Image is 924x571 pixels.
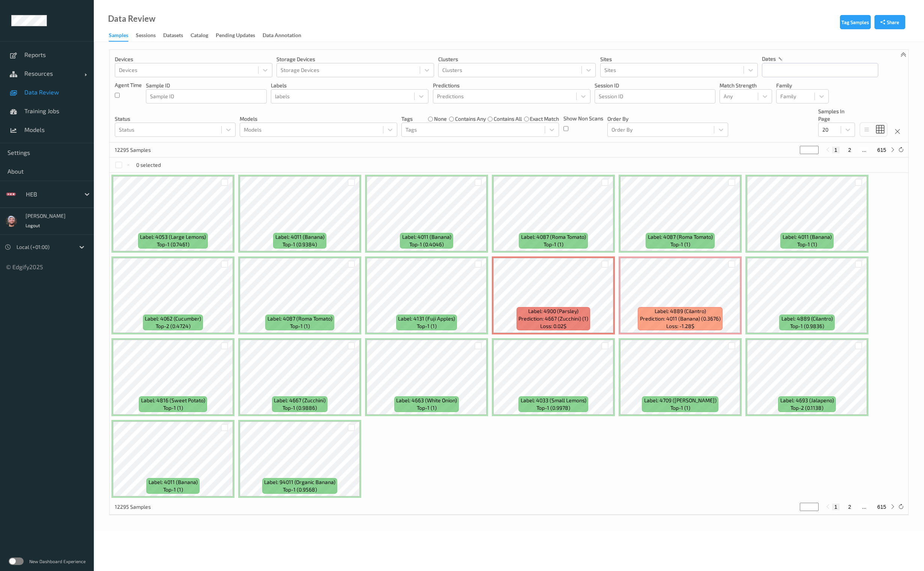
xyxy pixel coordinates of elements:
[115,81,142,89] p: Agent Time
[115,503,171,511] p: 12295 Samples
[136,161,161,169] p: 0 selected
[530,115,559,123] label: exact match
[783,233,832,241] span: Label: 4011 (Banana)
[670,241,690,248] span: top-1 (1)
[518,315,588,322] span: Prediction: 4667 (Zucchini) (1)
[528,307,578,315] span: Label: 4900 (Parsley)
[875,147,888,153] button: 615
[666,322,694,330] span: Loss: -1.28$
[115,55,272,63] p: Devices
[720,82,772,89] p: Match Strength
[874,15,905,29] button: Share
[216,31,255,41] div: Pending Updates
[433,82,590,89] p: Predictions
[434,115,447,123] label: none
[115,146,171,154] p: 12295 Samples
[141,397,205,404] span: Label: 4816 (Sweet Potato)
[536,404,570,412] span: top-1 (0.9978)
[274,397,326,404] span: Label: 4667 (Zucchini)
[283,486,317,493] span: top-1 (0.9568)
[860,504,869,510] button: ...
[540,322,566,330] span: Loss: 0.02$
[563,115,603,122] p: Show Non Scans
[140,233,206,241] span: Label: 4053 (Large Lemons)
[398,315,455,322] span: Label: 4131 (Fuji Apples)
[267,315,332,322] span: Label: 4087 (Roma Tomato)
[401,115,413,123] p: Tags
[417,404,437,412] span: top-1 (1)
[109,30,136,42] a: Samples
[115,115,236,123] p: Status
[109,31,128,42] div: Samples
[240,115,397,123] p: Models
[595,82,715,89] p: Session ID
[108,15,155,22] div: Data Review
[149,478,198,486] span: Label: 4011 (Banana)
[780,397,834,404] span: Label: 4693 (Jalapeno)
[846,147,853,153] button: 2
[762,55,776,63] p: dates
[163,404,183,412] span: top-1 (1)
[494,115,522,123] label: contains all
[163,486,183,493] span: top-1 (1)
[438,55,596,63] p: Clusters
[644,397,717,404] span: Label: 4709 ([PERSON_NAME])
[521,397,586,404] span: Label: 4033 (Small Lemons)
[875,504,888,510] button: 615
[145,315,201,322] span: Label: 4062 (Cucumber)
[263,31,301,41] div: Data Annotation
[402,233,451,241] span: Label: 4011 (Banana)
[157,241,189,248] span: top-1 (0.7461)
[409,241,444,248] span: top-1 (0.4046)
[670,404,690,412] span: top-1 (1)
[264,478,335,486] span: Label: 94011 (Organic Banana)
[607,115,728,123] p: Order By
[818,108,855,123] p: Samples In Page
[396,397,457,404] span: Label: 4663 (White Onion)
[790,322,824,330] span: top-1 (0.9836)
[276,55,434,63] p: Storage Devices
[417,322,437,330] span: top-1 (1)
[282,404,317,412] span: top-1 (0.9886)
[271,82,428,89] p: labels
[216,30,263,41] a: Pending Updates
[191,31,208,41] div: Catalog
[840,15,871,29] button: Tag Samples
[640,315,721,322] span: Prediction: 4011 (Banana) (0.3676)
[521,233,586,241] span: Label: 4087 (Roma Tomato)
[163,30,191,41] a: Datasets
[832,147,840,153] button: 1
[455,115,486,123] label: contains any
[776,82,829,89] p: Family
[600,55,758,63] p: Sites
[163,31,183,41] div: Datasets
[290,322,310,330] span: top-1 (1)
[655,307,706,315] span: Label: 4889 (Cilantro)
[146,82,267,89] p: Sample ID
[648,233,713,241] span: Label: 4087 (Roma Tomato)
[156,322,191,330] span: top-2 (0.4724)
[781,315,833,322] span: Label: 4889 (Cilantro)
[275,233,325,241] span: Label: 4011 (Banana)
[282,241,317,248] span: top-1 (0.9384)
[790,404,823,412] span: top-2 (0.1138)
[263,30,309,41] a: Data Annotation
[136,30,163,41] a: Sessions
[797,241,817,248] span: top-1 (1)
[860,147,869,153] button: ...
[544,241,563,248] span: top-1 (1)
[846,504,853,510] button: 2
[136,31,156,41] div: Sessions
[191,30,216,41] a: Catalog
[832,504,840,510] button: 1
